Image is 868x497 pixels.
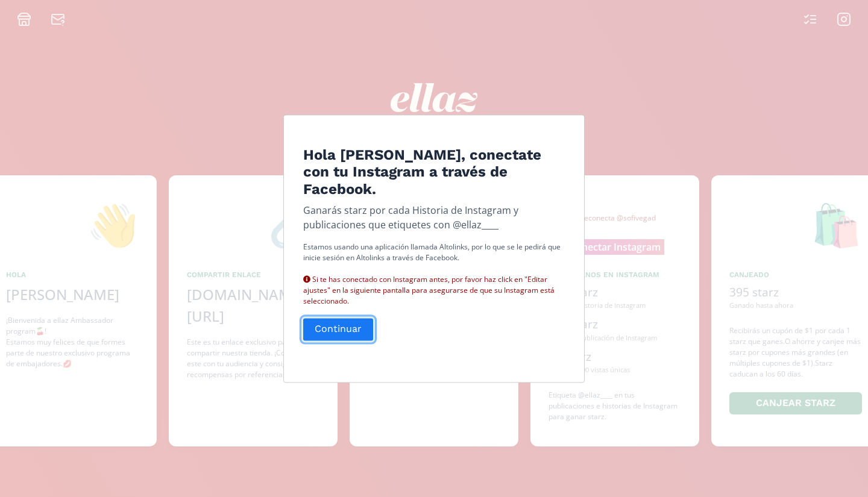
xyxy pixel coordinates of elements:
div: Si te has conectado con Instagram antes, por favor haz click en "Editar ajustes" en la siguiente ... [303,263,565,307]
p: Ganarás starz por cada Historia de Instagram y publicaciones que etiquetes con @ellaz____ [303,203,565,232]
p: Estamos usando una aplicación llamada Altolinks, por lo que se le pedirá que inicie sesión en Alt... [303,242,565,307]
button: Continuar [301,316,375,342]
h4: Hola [PERSON_NAME], conectate con tu Instagram a través de Facebook. [303,146,565,198]
div: Edit Program [283,114,585,383]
